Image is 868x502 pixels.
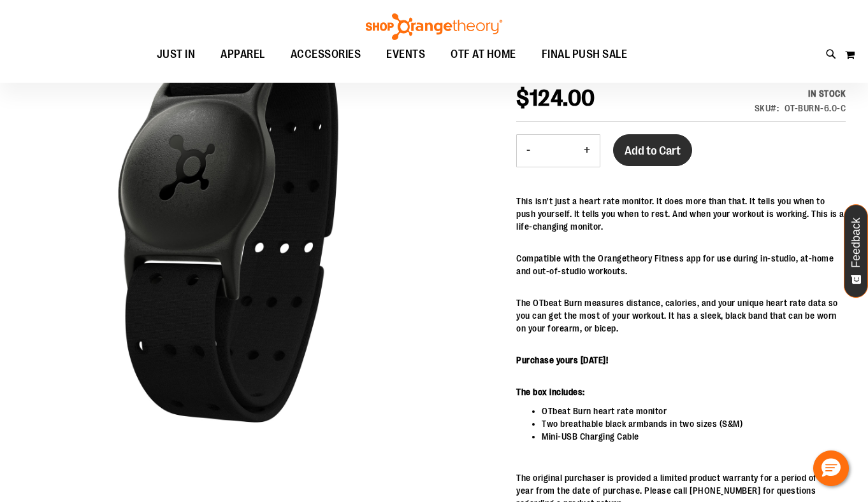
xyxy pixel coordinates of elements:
span: FINAL PUSH SALE [542,40,628,69]
button: Add to Cart [613,134,692,166]
div: OT-BURN-6.0-C [785,102,846,115]
div: Main view of OTBeat Burn 6.0-C [22,13,434,424]
a: FINAL PUSH SALE [529,40,640,69]
b: Purchase yours [DATE]! [516,355,608,365]
a: JUST IN [144,40,208,69]
li: Mini-USB Charging Cable [542,430,846,443]
img: Main view of OTBeat Burn 6.0-C [22,11,434,422]
button: Decrease product quantity [517,135,540,167]
button: Feedback - Show survey [844,204,868,298]
span: Feedback [850,218,862,268]
span: EVENTS [386,40,425,69]
p: This isn't just a heart rate monitor. It does more than that. It tells you when to push yourself.... [516,195,846,233]
p: Compatible with the Orangetheory Fitness app for use during in-studio, at-home and out-of-studio ... [516,252,846,277]
p: The OTbeat Burn measures distance, calories, and your unique heart rate data so you can get the m... [516,296,846,335]
a: OTF AT HOME [438,40,529,69]
b: The box includes: [516,387,585,397]
span: JUST IN [157,40,196,69]
button: Increase product quantity [574,135,600,167]
a: EVENTS [373,40,438,69]
div: Availability [755,87,846,100]
img: Shop Orangetheory [364,13,504,40]
span: In stock [808,88,846,99]
span: Add to Cart [625,144,681,158]
span: $124.00 [516,85,595,111]
li: OTbeat Burn heart rate monitor [542,405,846,417]
a: APPAREL [208,40,278,69]
span: ACCESSORIES [291,40,361,69]
input: Product quantity [540,136,574,166]
span: OTF AT HOME [451,40,516,69]
span: APPAREL [221,40,265,69]
a: ACCESSORIES [278,40,374,69]
div: carousel [22,13,434,424]
strong: SKU [755,103,779,113]
li: Two breathable black armbands in two sizes (S&M) [542,417,846,430]
button: Hello, have a question? Let’s chat. [813,450,849,486]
